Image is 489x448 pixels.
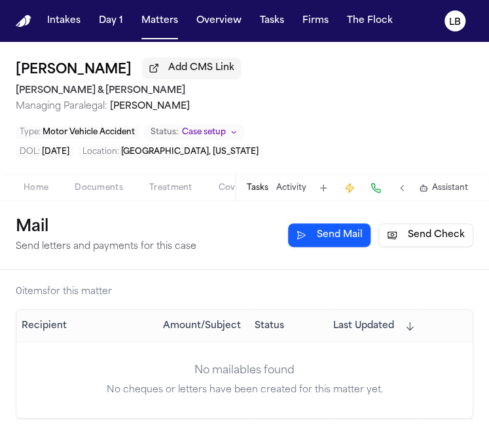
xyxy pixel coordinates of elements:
span: Type : [20,128,41,136]
span: Home [24,183,48,193]
button: Activity [276,183,306,193]
span: Documents [75,183,123,193]
button: Change status from Case setup [144,124,244,140]
button: Assistant [419,183,468,193]
button: Edit Location: Sedalia, Missouri [79,145,263,159]
img: Finch Logo [16,15,31,28]
button: Edit Type: Motor Vehicle Accident [16,126,139,139]
button: Add CMS Link [142,58,241,79]
span: DOL : [20,148,40,156]
span: Case setup [182,127,226,138]
button: Create Immediate Task [340,179,359,197]
button: Day 1 [94,9,128,33]
button: Send Check [378,223,473,247]
span: Location : [82,148,119,156]
button: Tasks [255,9,289,33]
h2: [PERSON_NAME] & [PERSON_NAME] [16,83,473,99]
button: Make a Call [367,179,385,197]
span: Motor Vehicle Accident [43,128,135,136]
button: Intakes [42,9,86,33]
button: Add Task [314,179,333,197]
div: No mailables found [16,363,473,379]
button: Matters [136,9,183,33]
p: Send letters and payments for this case [16,240,196,253]
button: Send Mail [288,223,371,247]
h1: Mail [16,217,196,238]
h1: [PERSON_NAME] [16,60,132,81]
div: No cheques or letters have been created for this matter yet. [16,384,473,397]
span: [GEOGRAPHIC_DATA], [US_STATE] [121,148,259,156]
button: Overview [191,9,247,33]
button: Last Updated [333,320,415,333]
button: Tasks [247,183,268,193]
button: The Flock [342,9,398,33]
div: 0 item s for this matter [16,286,112,299]
span: Managing Paralegal: [16,102,107,111]
span: Last Updated [333,320,394,333]
button: Edit matter name [16,60,132,81]
span: Assistant [432,183,468,193]
span: [PERSON_NAME] [110,102,190,111]
span: [DATE] [42,148,69,156]
span: Treatment [149,183,192,193]
button: Recipient [22,320,67,333]
button: Status [255,320,284,333]
button: Edit DOL: 2025-08-06 [16,145,73,159]
span: Status: [151,127,178,138]
span: Add CMS Link [168,62,234,75]
button: Firms [297,9,334,33]
span: Coverage [219,183,259,193]
button: Amount/Subject [163,320,241,333]
a: Home [16,15,31,28]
